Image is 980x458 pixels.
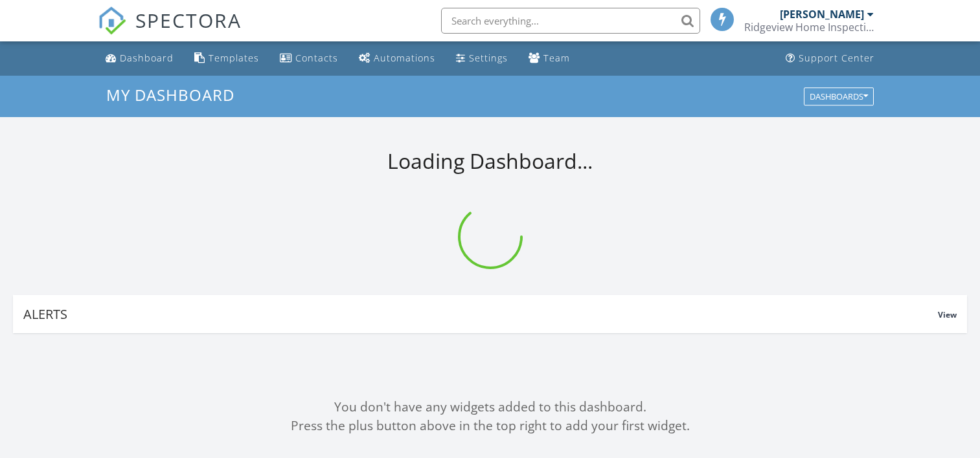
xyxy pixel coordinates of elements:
[810,92,868,101] div: Dashboards
[189,47,264,71] a: Templates
[441,8,700,34] input: Search everything...
[781,47,880,71] a: Support Center
[744,21,874,34] div: Ridgeview Home Inspections Ltd.
[780,8,864,21] div: [PERSON_NAME]
[469,52,508,64] div: Settings
[275,47,343,71] a: Contacts
[374,52,435,64] div: Automations
[135,6,242,34] span: SPECTORA
[13,417,967,435] div: Press the plus button above in the top right to add your first widget.
[100,47,179,71] a: Dashboard
[120,52,174,64] div: Dashboard
[209,52,259,64] div: Templates
[13,398,967,417] div: You don't have any widgets added to this dashboard.
[106,84,234,105] span: My Dashboard
[354,47,440,71] a: Automations (Basic)
[98,17,242,45] a: SPECTORA
[98,6,126,35] img: The Best Home Inspection Software - Spectora
[523,47,575,71] a: Team
[23,305,938,323] div: Alerts
[799,52,874,64] div: Support Center
[543,52,570,64] div: Team
[295,52,338,64] div: Contacts
[938,309,957,320] span: View
[451,47,513,71] a: Settings
[804,87,874,105] button: Dashboards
